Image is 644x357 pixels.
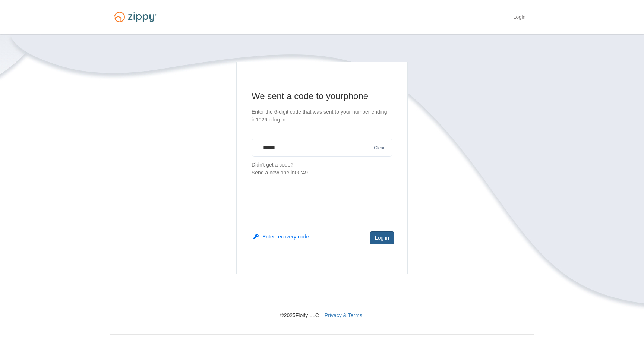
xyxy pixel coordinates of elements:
h1: We sent a code to your phone [252,90,392,102]
button: Enter recovery code [253,233,309,240]
button: Clear [372,145,387,152]
p: Enter the 6-digit code that was sent to your number ending in 1026 to log in. [252,108,392,124]
a: Login [513,14,525,22]
nav: © 2025 Floify LLC [110,274,534,319]
a: Privacy & Terms [325,312,362,318]
p: Didn't get a code? [252,161,392,177]
div: Send a new one in 00:49 [252,169,392,177]
button: Log in [370,231,394,244]
img: Logo [110,8,161,26]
